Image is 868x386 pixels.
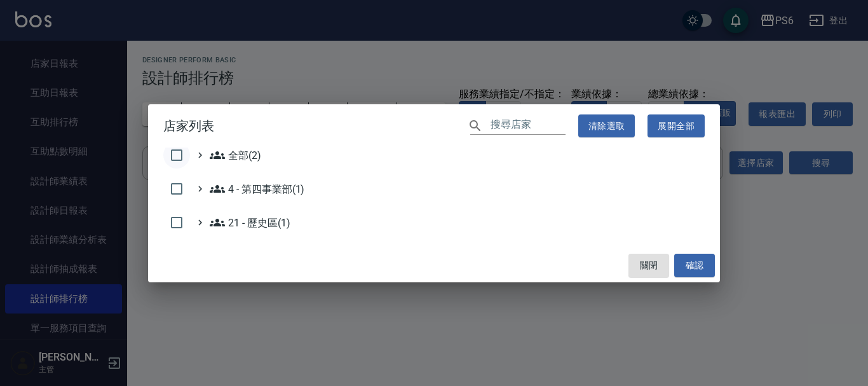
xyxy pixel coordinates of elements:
[210,181,304,196] span: 4 - 第四事業部(1)
[210,148,261,163] span: 全部(2)
[148,104,720,148] h2: 店家列表
[674,254,715,277] button: 確認
[648,114,705,138] button: 展開全部
[578,114,635,138] button: 清除選取
[210,215,290,230] span: 21 - 歷史區(1)
[491,116,566,135] input: 搜尋店家
[628,254,669,277] button: 關閉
